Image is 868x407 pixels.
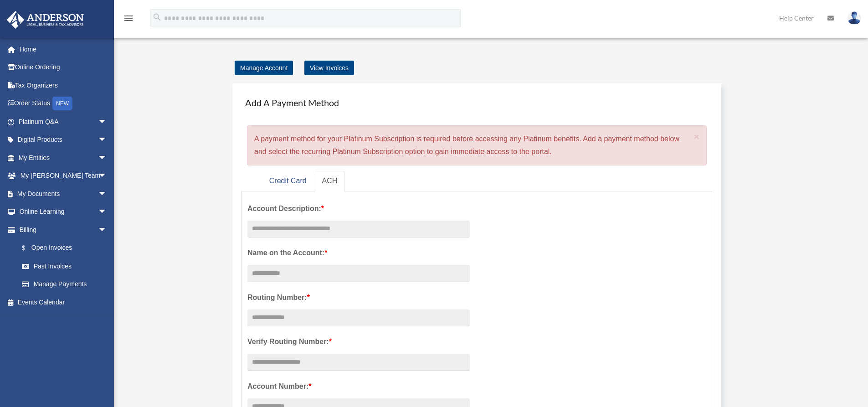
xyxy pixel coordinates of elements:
[6,149,121,167] a: My Entitiesarrow_drop_down
[98,149,116,167] span: arrow_drop_down
[4,11,87,29] img: Anderson Advisors Platinum Portal
[247,247,470,259] label: Name on the Account:
[13,239,121,258] a: $Open Invoices
[6,221,121,239] a: Billingarrow_drop_down
[247,202,470,215] label: Account Description:
[847,11,861,25] img: User Pic
[247,335,470,348] label: Verify Routing Number:
[123,13,134,24] i: menu
[123,16,134,24] a: menu
[694,131,700,142] span: ×
[247,380,470,393] label: Account Number:
[98,203,116,222] span: arrow_drop_down
[98,113,116,131] span: arrow_drop_down
[6,76,121,94] a: Tax Organizers
[262,171,314,191] a: Credit Card
[235,61,293,75] a: Manage Account
[98,167,116,185] span: arrow_drop_down
[241,93,712,113] h4: Add A Payment Method
[98,131,116,149] span: arrow_drop_down
[304,61,354,75] a: View Invoices
[13,275,116,294] a: Manage Payments
[315,171,345,191] a: ACH
[247,125,707,165] div: A payment method for your Platinum Subscription is required before accessing any Platinum benefit...
[98,221,116,239] span: arrow_drop_down
[6,203,121,221] a: Online Learningarrow_drop_down
[52,97,72,110] div: NEW
[6,94,121,113] a: Order StatusNEW
[6,131,121,149] a: Digital Productsarrow_drop_down
[6,58,121,77] a: Online Ordering
[6,113,121,131] a: Platinum Q&Aarrow_drop_down
[98,185,116,203] span: arrow_drop_down
[13,257,121,275] a: Past Invoices
[152,12,162,22] i: search
[6,185,121,203] a: My Documentsarrow_drop_down
[694,132,700,141] button: Close
[6,167,121,185] a: My [PERSON_NAME] Teamarrow_drop_down
[6,40,121,58] a: Home
[27,242,31,254] span: $
[247,291,470,304] label: Routing Number:
[6,293,121,311] a: Events Calendar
